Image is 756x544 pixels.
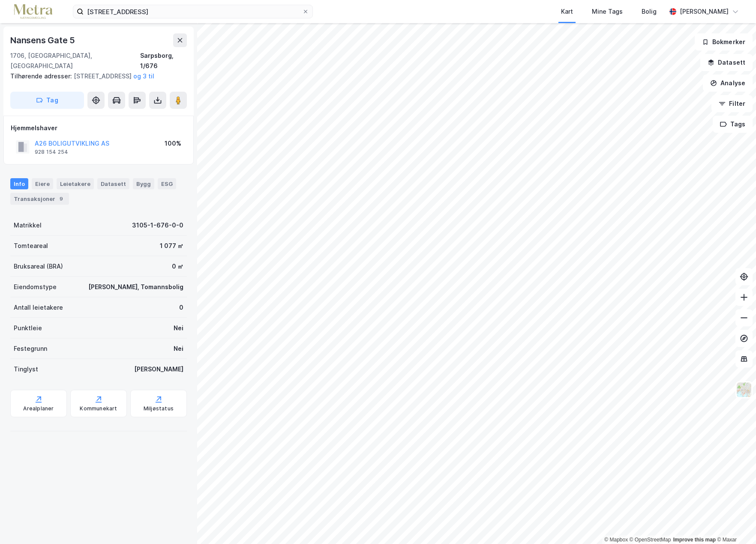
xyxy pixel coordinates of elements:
button: Datasett [700,54,753,71]
div: Bruksareal (BRA) [14,261,63,272]
div: Kommunekart [80,405,117,412]
div: Transaksjoner [10,193,69,205]
div: [STREET_ADDRESS] [10,71,180,81]
div: 100% [165,138,181,149]
div: ESG [158,178,176,189]
div: Kart [561,6,573,17]
div: Sarpsborg, 1/676 [140,51,187,71]
div: Eiendomstype [14,282,57,292]
span: Tilhørende adresser: [10,72,74,80]
div: 9 [57,194,66,203]
button: Tags [713,116,753,133]
div: Bolig [642,6,657,17]
div: [PERSON_NAME] [680,6,729,17]
div: Eiere [32,178,53,189]
div: Tinglyst [14,364,38,374]
div: Matrikkel [14,220,42,230]
div: Tomteareal [14,241,48,251]
div: Nansens Gate 5 [10,33,77,47]
button: Filter [711,95,753,112]
div: Punktleie [14,323,42,333]
div: Festegrunn [14,344,47,354]
div: Nei [174,344,183,354]
div: Arealplaner [23,405,54,412]
img: Z [736,382,752,398]
div: Leietakere [57,178,94,189]
div: [PERSON_NAME] [134,364,183,374]
div: 3105-1-676-0-0 [132,220,183,230]
div: Antall leietakere [14,302,63,313]
div: 1 077 ㎡ [160,241,183,251]
div: Mine Tags [592,6,623,17]
input: Søk på adresse, matrikkel, gårdeiere, leietakere eller personer [84,5,302,18]
div: Miljøstatus [144,405,174,412]
div: 0 [179,302,183,313]
div: Bygg [133,178,154,189]
img: metra-logo.256734c3b2bbffee19d4.png [14,4,52,19]
button: Analyse [703,75,753,92]
div: Kontrollprogram for chat [713,503,756,544]
div: 0 ㎡ [172,261,183,272]
div: [PERSON_NAME], Tomannsbolig [88,282,183,292]
div: 1706, [GEOGRAPHIC_DATA], [GEOGRAPHIC_DATA] [10,51,140,71]
iframe: Chat Widget [713,503,756,544]
button: Bokmerker [695,33,753,51]
div: Hjemmelshaver [11,123,186,133]
div: Nei [174,323,183,333]
a: Improve this map [673,537,716,543]
div: 928 154 254 [35,149,68,155]
div: Info [10,178,28,189]
a: Mapbox [604,537,628,543]
div: Datasett [97,178,129,189]
button: Tag [10,92,84,109]
a: OpenStreetMap [630,537,671,543]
